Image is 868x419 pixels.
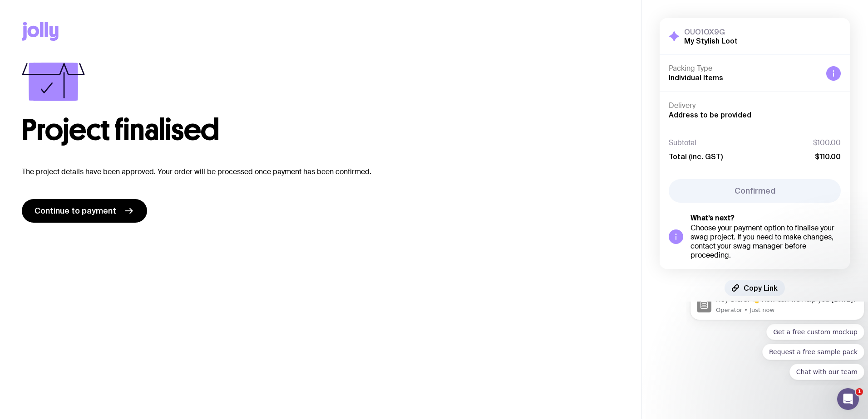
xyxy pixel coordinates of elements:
[690,214,841,223] h5: What’s next?
[744,283,778,292] span: Copy Link
[813,138,841,147] span: $100.00
[669,64,819,73] h4: Packing Type
[856,388,863,395] span: 1
[22,166,619,177] p: The project details have been approved. Your order will be processed once payment has been confir...
[103,62,178,78] button: Quick reply: Chat with our team
[22,116,619,145] h1: Project finalised
[684,27,738,36] h3: OUO1OX9G
[4,22,178,78] div: Quick reply options
[669,111,751,119] span: Address to be provided
[669,179,841,203] button: Confirmed
[686,302,868,385] iframe: Intercom notifications message
[80,22,178,39] button: Quick reply: Get a free custom mockup
[669,101,841,110] h4: Delivery
[669,73,723,82] span: Individual Items
[690,224,841,260] div: Choose your payment option to finalise your swag project. If you need to make changes, contact yo...
[684,36,738,45] h2: My Stylish Loot
[76,42,178,58] button: Quick reply: Request a free sample pack
[837,388,859,410] iframe: Intercom live chat
[725,280,785,296] button: Copy Link
[30,5,171,13] p: Message from Operator, sent Just now
[22,199,147,223] a: Continue to payment
[35,205,116,216] span: Continue to payment
[815,152,841,161] span: $110.00
[669,138,696,147] span: Subtotal
[669,152,723,161] span: Total (inc. GST)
